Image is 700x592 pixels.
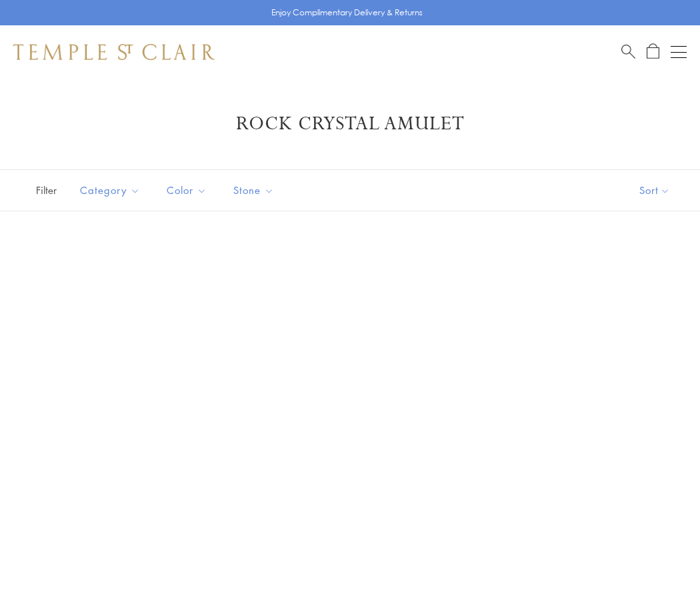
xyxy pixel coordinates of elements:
[227,182,284,199] span: Stone
[621,43,635,60] a: Search
[609,170,700,211] button: Show sort by
[73,182,150,199] span: Category
[13,44,215,60] img: Temple St. Clair
[160,182,217,199] span: Color
[671,44,687,60] button: Open navigation
[223,175,284,205] button: Stone
[647,43,659,60] a: Open Shopping Bag
[70,175,150,205] button: Category
[33,112,667,136] h1: Rock Crystal Amulet
[271,6,423,19] p: Enjoy Complimentary Delivery & Returns
[157,175,217,205] button: Color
